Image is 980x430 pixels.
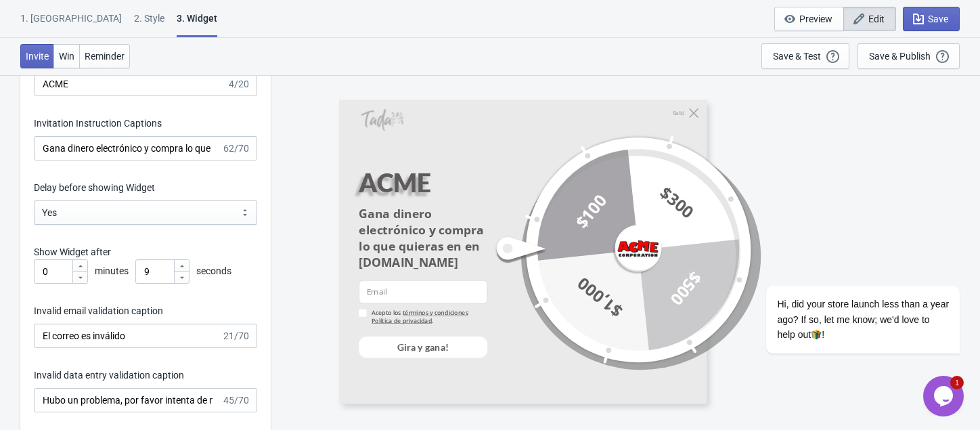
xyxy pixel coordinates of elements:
[923,376,966,416] iframe: chat widget
[79,44,130,68] button: Reminder
[372,309,487,325] div: Acepto los .
[85,51,125,62] span: Reminder
[723,163,966,369] iframe: chat widget
[397,341,449,353] div: Gira y gana!
[359,280,487,303] input: Email
[403,309,468,317] a: términos y condiciones
[34,368,184,382] label: Invalid data entry validation caption
[177,12,217,37] div: 3. Widget
[928,14,948,24] span: Save
[761,43,849,69] button: Save & Test
[903,7,960,31] button: Save
[53,44,80,68] button: Win
[20,44,54,68] button: Invite
[773,51,821,62] div: Save & Test
[359,168,513,198] div: ACME
[359,206,487,270] div: Gana dinero electrónico y compra lo que quieras en en [DOMAIN_NAME]
[34,245,257,259] p: Show Widget after
[34,181,155,194] label: Delay before showing Widget
[26,51,49,62] span: Invite
[34,304,163,318] label: Invalid email validation caption
[59,51,74,62] span: Win
[134,12,164,35] div: 2 . Style
[843,7,896,31] button: Edit
[34,136,221,160] input: Gana dinero electrónico y compra lo que quieras en en acme.com
[361,108,403,133] a: Tada Shopify App - Exit Intent, Spin to Win Popups, Newsletter Discount Gift Game
[20,12,122,35] div: 1. [GEOGRAPHIC_DATA]
[868,14,885,24] span: Edit
[34,116,162,130] label: Invitation Instruction Captions
[774,7,844,31] button: Preview
[869,51,931,62] div: Save & Publish
[372,316,432,324] a: Política de privacidad
[799,14,832,24] span: Preview
[361,108,403,131] img: Tada Shopify App - Exit Intent, Spin to Win Popups, Newsletter Discount Gift Game
[673,110,685,116] div: Salid
[857,43,960,69] button: Save & Publish
[196,265,231,276] span: seconds
[95,265,129,276] span: minutes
